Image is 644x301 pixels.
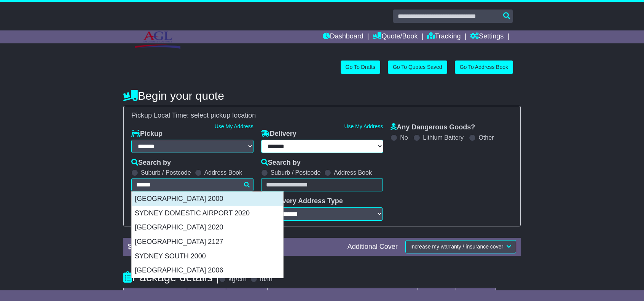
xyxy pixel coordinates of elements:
[341,61,380,74] a: Go To Drafts
[388,61,447,74] a: Go To Quotes Saved
[123,271,219,283] h4: Package details |
[132,220,283,235] div: [GEOGRAPHIC_DATA] 2020
[131,130,163,138] label: Pickup
[128,111,516,120] div: Pickup Local Time:
[124,243,344,251] div: $ FreightSafe warranty included
[261,159,301,167] label: Search by
[478,134,494,141] label: Other
[391,123,475,132] label: Any Dangerous Goods?
[132,263,283,278] div: [GEOGRAPHIC_DATA] 2006
[132,206,283,221] div: SYDNEY DOMESTIC AIRPORT 2020
[470,30,504,43] a: Settings
[334,169,372,176] label: Address Book
[132,249,283,264] div: SYDNEY SOUTH 2000
[400,134,408,141] label: No
[123,89,521,102] h4: Begin your quote
[344,243,402,251] div: Additional Cover
[455,61,513,74] a: Go To Address Book
[410,244,503,250] span: Increase my warranty / insurance cover
[261,197,343,205] label: Delivery Address Type
[228,275,247,283] label: kg/cm
[132,235,283,249] div: [GEOGRAPHIC_DATA] 2127
[271,169,321,176] label: Suburb / Postcode
[423,134,464,141] label: Lithium Battery
[405,240,516,253] button: Increase my warranty / insurance cover
[260,275,273,283] label: lb/in
[427,30,461,43] a: Tracking
[261,130,296,138] label: Delivery
[323,30,363,43] a: Dashboard
[141,169,191,176] label: Suburb / Postcode
[344,123,383,129] a: Use My Address
[204,169,242,176] label: Address Book
[191,111,256,119] span: select pickup location
[131,159,171,167] label: Search by
[373,30,418,43] a: Quote/Book
[132,192,283,206] div: [GEOGRAPHIC_DATA] 2000
[215,123,253,129] a: Use My Address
